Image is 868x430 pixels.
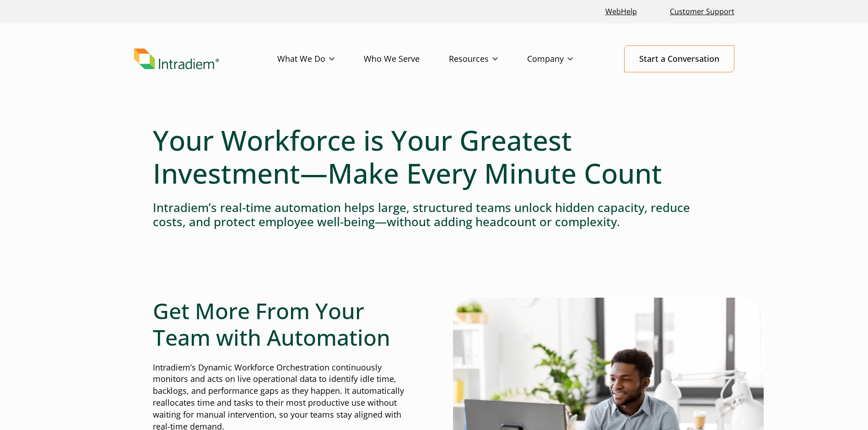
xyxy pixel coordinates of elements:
a: What We Do [277,46,364,72]
h1: Your Workforce is Your Greatest Investment—Make Every Minute Count [153,124,716,190]
h2: Get More From Your Team with Automation [153,298,415,350]
a: Customer Support [666,2,738,22]
a: Resources [449,46,527,72]
a: Start a Conversation [624,45,734,72]
img: Intradiem [134,49,219,70]
h4: Intradiem’s real-time automation helps large, structured teams unlock hidden capacity, reduce cos... [153,201,716,229]
a: Link opens in a new window [602,2,641,22]
a: Link to homepage of Intradiem [134,49,277,70]
a: Who We Serve [364,46,449,72]
a: Company [527,46,602,72]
